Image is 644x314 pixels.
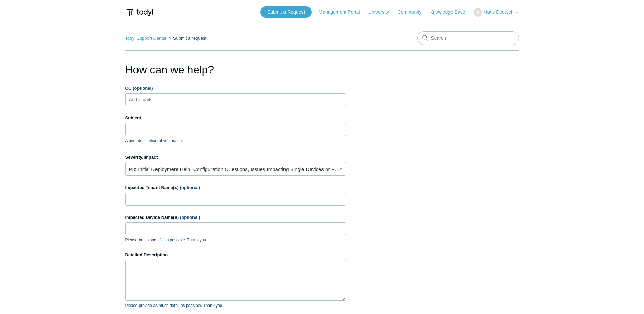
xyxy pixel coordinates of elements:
a: Community [398,8,428,16]
label: Impacted Tenant Name(s) [125,184,346,191]
span: (optional) [133,86,153,91]
span: (optional) [180,185,200,190]
label: CC [125,85,346,92]
label: Detailed Description [125,251,346,258]
a: Todyl Support Center [125,36,167,41]
a: Submit a Request [260,6,312,18]
label: Severity/Impact [125,154,346,161]
li: Submit a request [168,36,206,41]
input: Add emails [126,94,167,105]
span: Matis Deutsch [483,9,514,15]
a: Management Portal [319,8,367,16]
a: Knowledge Base [429,8,472,16]
label: Impacted Device Name(s) [125,214,346,221]
label: Subject [125,115,346,121]
h1: How can we help? [125,62,346,78]
input: Search [417,31,519,45]
p: A brief description of your issue. [125,138,346,144]
p: Please be as specific as possible. Thank you. [125,237,346,243]
a: P3: Initial Deployment Help, Configuration Questions, Issues Impacting Single Devices or Past Out... [125,162,346,176]
img: Todyl Support Center Help Center home page [125,6,154,19]
p: Please provide as much detail as possible. Thank you. [125,302,346,309]
a: University [368,8,396,16]
button: Matis Deutsch [474,8,519,17]
li: Todyl Support Center [125,36,168,41]
span: (optional) [180,215,200,220]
